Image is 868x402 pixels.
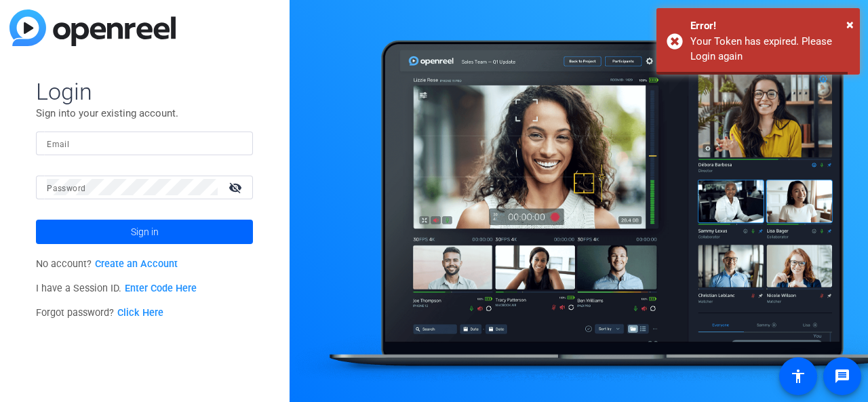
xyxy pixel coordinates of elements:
[125,283,197,294] a: Enter Code Here
[95,258,178,270] a: Create an Account
[36,220,253,244] button: Sign in
[846,16,854,33] span: ×
[47,135,242,151] input: Enter Email Address
[131,215,159,249] span: Sign in
[36,283,197,294] span: I have a Session ID.
[47,184,85,193] mat-label: Password
[36,77,253,106] span: Login
[834,368,850,384] mat-icon: message
[117,307,163,319] a: Click Here
[47,140,69,149] mat-label: Email
[36,106,253,121] p: Sign into your existing account.
[690,18,850,34] div: Error!
[690,34,850,64] div: Your Token has expired. Please Login again
[220,178,253,197] mat-icon: visibility_off
[790,368,806,384] mat-icon: accessibility
[36,307,163,319] span: Forgot password?
[36,258,178,270] span: No account?
[846,14,854,35] button: Close
[9,9,176,46] img: blue-gradient.svg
